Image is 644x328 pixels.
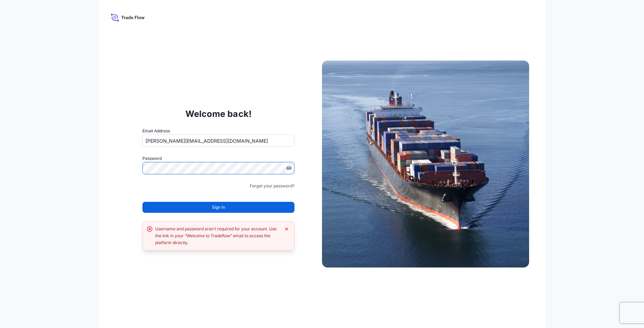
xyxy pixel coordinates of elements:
span: Sign In [212,204,225,211]
input: example@gmail.com [142,134,294,147]
p: Welcome back! [185,108,252,119]
label: Password [142,155,294,162]
button: Show password [286,165,292,171]
img: Ship illustration [322,61,529,267]
label: Email Address [142,128,170,134]
div: Username and password aren’t required for your account. Use the link in your “Welcome to Tradeflo... [155,226,280,246]
a: Forgot your password? [250,183,294,189]
button: Dismiss error [283,226,290,232]
button: Sign In [142,202,294,213]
